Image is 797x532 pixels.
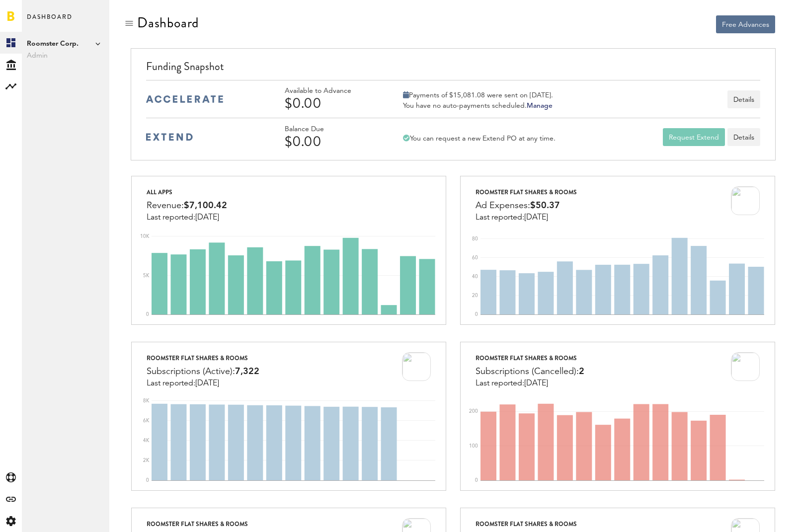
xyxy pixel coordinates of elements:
[524,380,548,387] span: [DATE]
[147,379,259,388] div: Last reported:
[476,379,584,388] div: Last reported:
[476,213,577,222] div: Last reported:
[731,186,760,215] img: 100x100bb_3Hlnjwi.jpg
[146,133,193,141] img: extend-medium-blue-logo.svg
[146,59,760,80] div: Funding Snapshot
[147,518,283,530] div: Roomster flat shares & rooms
[719,502,787,527] iframe: Opens a widget where you can find more information
[716,15,775,33] button: Free Advances
[195,380,219,387] span: [DATE]
[476,198,577,213] div: Ad Expenses:
[143,418,150,423] text: 6K
[527,102,553,109] a: Manage
[472,274,478,279] text: 40
[143,458,150,463] text: 2K
[475,478,478,483] text: 0
[27,11,73,32] span: Dashboard
[663,128,725,146] button: Request Extend
[472,293,478,298] text: 20
[727,128,760,146] a: Details
[579,367,584,376] span: 2
[731,352,760,381] img: 100x100bb_3Hlnjwi.jpg
[285,87,379,95] div: Available to Advance
[402,352,431,381] img: 100x100bb_3Hlnjwi.jpg
[472,236,478,241] text: 80
[403,101,553,110] div: You have no auto-payments scheduled.
[27,38,104,50] span: Roomster Corp.
[143,398,150,403] text: 8K
[285,95,379,111] div: $0.00
[147,186,227,198] div: All apps
[147,364,259,379] div: Subscriptions (Active):
[140,234,150,239] text: 10K
[184,201,227,210] span: $7,100.42
[195,214,219,222] span: [DATE]
[137,15,199,31] div: Dashboard
[143,273,150,278] text: 5K
[530,201,560,210] span: $50.37
[475,312,478,317] text: 0
[469,409,478,414] text: 200
[476,518,577,530] div: Roomster flat shares & rooms
[403,134,556,143] div: You can request a new Extend PO at any time.
[27,50,104,62] span: Admin
[143,438,150,443] text: 4K
[146,95,223,103] img: accelerate-medium-blue-logo.svg
[403,91,553,100] div: Payments of $15,081.08 were sent on [DATE].
[146,312,149,317] text: 0
[472,255,478,260] text: 60
[476,186,577,198] div: Roomster flat shares & rooms
[146,478,149,483] text: 0
[469,444,478,449] text: 100
[235,367,259,376] span: 7,322
[524,214,548,222] span: [DATE]
[727,90,760,108] button: Details
[147,213,227,222] div: Last reported:
[476,352,584,364] div: Roomster flat shares & rooms
[147,352,259,364] div: Roomster flat shares & rooms
[147,198,227,213] div: Revenue:
[476,364,584,379] div: Subscriptions (Cancelled):
[285,134,379,150] div: $0.00
[285,125,379,134] div: Balance Due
